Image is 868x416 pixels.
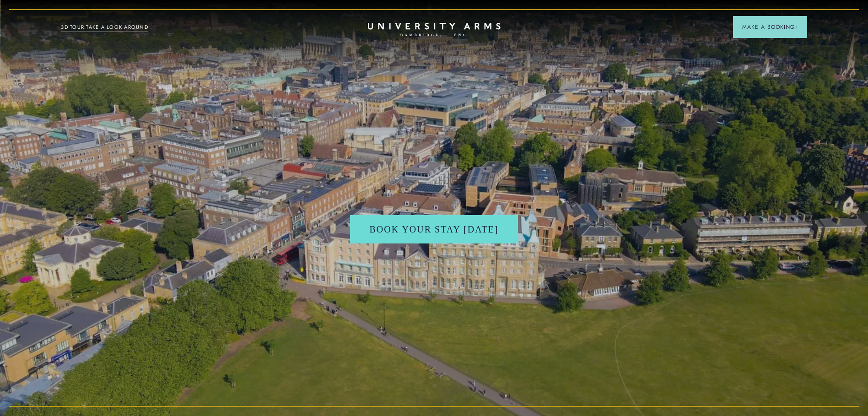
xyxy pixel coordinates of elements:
[733,16,807,38] button: Make a BookingArrow icon
[368,23,501,37] a: Home
[350,215,518,243] a: Book Your Stay [DATE]
[742,23,798,31] span: Make a Booking
[61,23,148,32] a: 3D TOUR:TAKE A LOOK AROUND
[795,26,798,29] img: Arrow icon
